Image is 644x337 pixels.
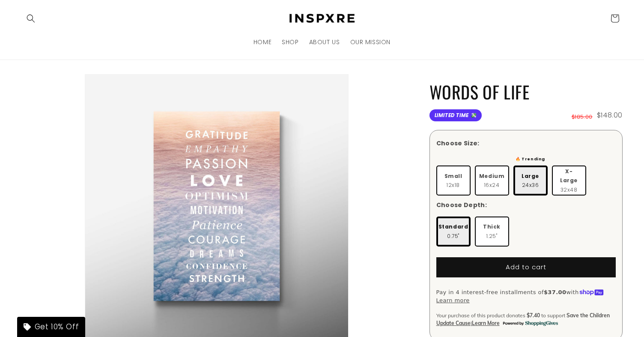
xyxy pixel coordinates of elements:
[483,222,501,232] span: Thick
[436,257,616,277] button: Add to cart
[541,312,565,319] span: to support
[503,321,558,326] img: Powered By ShoppingGives
[277,33,304,51] a: SHOP
[429,81,623,103] h1: WORDS OF LIFE
[436,320,471,326] span: Update Cause Button
[513,165,548,196] label: 24x36
[522,172,539,181] span: Large
[597,109,623,122] span: $148.00
[280,9,364,28] a: INSPXRE
[21,9,40,28] summary: Search
[444,172,462,181] span: Small
[566,312,610,319] span: Save the Children
[350,38,391,46] span: OUR MISSION
[436,312,525,319] span: Your purchase of this product donates
[436,217,471,247] label: 0.75"
[345,33,396,51] a: OUR MISSION
[253,38,271,46] span: HOME
[471,320,472,326] span: |
[17,317,85,337] div: Get 10% Off
[436,165,471,196] label: 12x18
[429,109,482,122] span: Limited Time 💸
[436,139,480,148] div: Choose Size:
[572,112,593,122] span: $185.00
[248,33,277,51] a: HOME
[479,172,505,181] span: Medium
[438,222,468,232] span: Standard
[282,38,298,46] span: SHOP
[304,33,345,51] a: ABOUT US
[513,155,548,163] div: 🔥 Trending
[309,38,340,46] span: ABOUT US
[557,167,581,185] span: X-Large
[475,217,509,247] label: 1.25"
[527,312,540,319] span: $7.40
[475,165,509,196] label: 16x24
[552,165,586,196] label: 32x48
[436,201,487,210] div: Choose Depth:
[472,320,500,326] span: Learn more
[283,12,361,25] img: INSPXRE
